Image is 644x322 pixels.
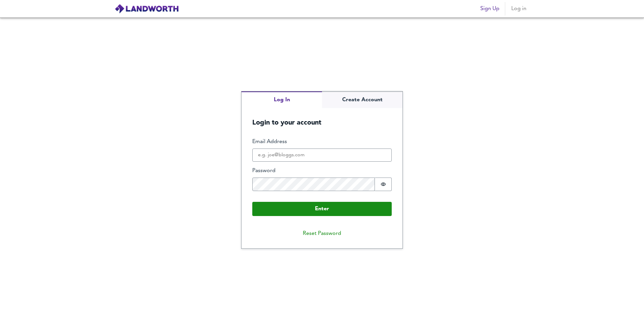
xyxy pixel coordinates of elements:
[478,2,502,16] button: Sign Up
[252,167,392,175] label: Password
[241,91,322,108] button: Log In
[252,149,392,162] input: e.g. joe@bloggs.com
[511,4,527,14] span: Log in
[252,138,392,146] label: Email Address
[480,4,500,14] span: Sign Up
[115,4,179,14] img: logo
[252,202,392,216] button: Enter
[508,2,529,16] button: Log in
[322,91,402,108] button: Create Account
[241,108,402,127] h5: Login to your account
[297,227,347,240] button: Reset Password
[375,178,392,191] button: Show password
